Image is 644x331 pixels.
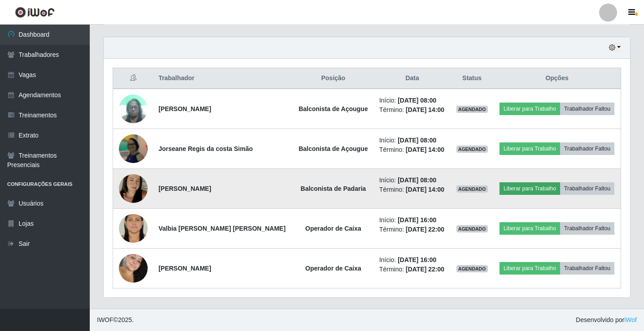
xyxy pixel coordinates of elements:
[379,176,445,185] li: Início:
[158,185,211,192] strong: [PERSON_NAME]
[499,103,560,115] button: Liberar para Trabalho
[158,265,211,272] strong: [PERSON_NAME]
[305,225,361,232] strong: Operador de Caixa
[624,316,637,323] a: iWof
[379,265,445,274] li: Término:
[456,106,488,113] span: AGENDADO
[560,142,614,155] button: Trabalhador Faltou
[451,68,493,89] th: Status
[379,96,445,105] li: Início:
[119,90,148,128] img: 1704231584676.jpeg
[456,146,488,153] span: AGENDADO
[119,246,148,290] img: 1750087788307.jpeg
[158,225,285,232] strong: Valbia [PERSON_NAME] [PERSON_NAME]
[456,185,488,193] span: AGENDADO
[560,103,614,115] button: Trabalhador Faltou
[398,137,436,144] time: [DATE] 08:00
[379,215,445,225] li: Início:
[576,315,637,325] span: Desenvolvido por
[406,226,444,233] time: [DATE] 22:00
[119,163,148,214] img: 1682443314153.jpeg
[406,146,444,153] time: [DATE] 14:00
[379,105,445,115] li: Término:
[456,265,488,272] span: AGENDADO
[499,142,560,155] button: Liberar para Trabalho
[499,262,560,275] button: Liberar para Trabalho
[158,145,253,152] strong: Jorseane Regis da costa Simão
[153,68,293,89] th: Trabalhador
[456,225,488,232] span: AGENDADO
[374,68,451,89] th: Data
[293,68,374,89] th: Posição
[379,145,445,155] li: Término:
[379,255,445,265] li: Início:
[119,207,148,249] img: 1693145473232.jpeg
[97,315,134,325] span: © 2025 .
[119,133,148,164] img: 1681351317309.jpeg
[15,7,55,18] img: CoreUI Logo
[560,222,614,235] button: Trabalhador Faltou
[301,185,366,192] strong: Balconista de Padaria
[398,97,436,104] time: [DATE] 08:00
[499,182,560,195] button: Liberar para Trabalho
[298,105,368,112] strong: Balconista de Açougue
[398,216,436,224] time: [DATE] 16:00
[493,68,621,89] th: Opções
[305,265,361,272] strong: Operador de Caixa
[379,185,445,194] li: Término:
[406,106,444,113] time: [DATE] 14:00
[298,145,368,152] strong: Balconista de Açougue
[379,136,445,145] li: Início:
[560,182,614,195] button: Trabalhador Faltou
[398,176,436,184] time: [DATE] 08:00
[379,225,445,234] li: Término:
[398,256,436,263] time: [DATE] 16:00
[406,186,444,193] time: [DATE] 14:00
[499,222,560,235] button: Liberar para Trabalho
[97,316,114,323] span: IWOF
[406,266,444,273] time: [DATE] 22:00
[158,105,211,112] strong: [PERSON_NAME]
[560,262,614,275] button: Trabalhador Faltou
